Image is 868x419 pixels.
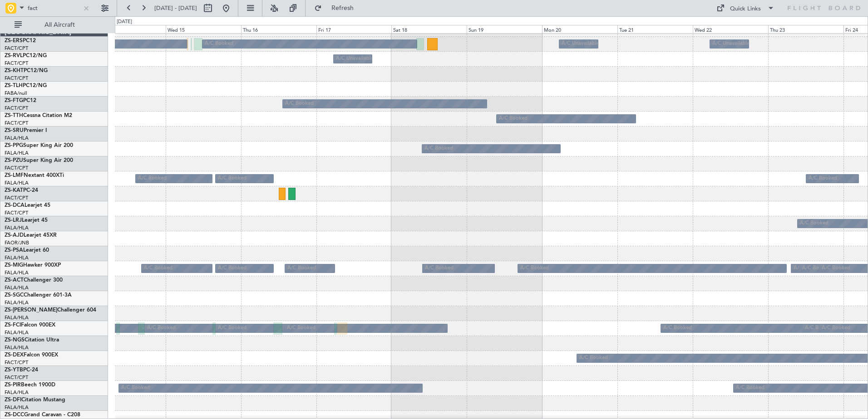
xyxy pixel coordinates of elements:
[5,209,28,216] a: FACT/CPT
[5,128,47,133] a: ZS-SRUPremier I
[336,52,374,66] div: A/C Unavailable
[241,25,316,33] div: Thu 16
[5,254,29,261] a: FALA/HLA
[5,382,21,388] span: ZS-PIR
[5,359,28,366] a: FACT/CPT
[5,344,29,351] a: FALA/HLA
[5,367,23,373] span: ZS-YTB
[166,25,241,33] div: Wed 15
[579,351,608,365] div: A/C Booked
[5,224,29,231] a: FALA/HLA
[144,262,173,275] div: A/C Booked
[5,307,57,313] span: ZS-[PERSON_NAME]
[218,172,247,185] div: A/C Booked
[90,25,166,33] div: Tue 14
[712,1,779,15] button: Quick Links
[24,22,96,28] span: All Aircraft
[800,217,829,230] div: A/C Booked
[5,382,55,388] a: ZS-PIRBeech 1900D
[5,337,25,343] span: ZS-NGS
[5,307,96,313] a: ZS-[PERSON_NAME]Challenger 604
[5,53,47,58] a: ZS-RVLPC12/NG
[5,322,21,328] span: ZS-FCI
[5,412,24,418] span: ZS-DCC
[10,18,99,32] button: All Aircraft
[5,98,23,103] span: ZS-FTG
[5,218,22,223] span: ZS-LRJ
[5,263,61,268] a: ZS-MIGHawker 900XP
[424,142,453,156] div: A/C Booked
[805,322,833,335] div: A/C Booked
[809,172,837,185] div: A/C Booked
[28,1,80,15] input: Airport
[5,53,23,58] span: ZS-RVL
[5,314,29,321] a: FALA/HLA
[562,37,599,51] div: A/C Unavailable
[117,18,132,26] div: [DATE]
[693,25,768,33] div: Wed 22
[287,262,316,275] div: A/C Booked
[5,120,28,127] a: FACT/CPT
[5,218,48,223] a: ZS-LRJLearjet 45
[730,5,761,14] div: Quick Links
[205,37,233,51] div: A/C Booked
[5,248,23,253] span: ZS-PSA
[5,374,28,381] a: FACT/CPT
[5,75,28,82] a: FACT/CPT
[5,165,28,171] a: FACT/CPT
[5,113,23,118] span: ZS-TTH
[218,262,247,275] div: A/C Booked
[316,25,392,33] div: Fri 17
[5,337,59,343] a: ZS-NGSCitation Ultra
[5,233,57,238] a: ZS-AJDLearjet 45XR
[5,203,25,208] span: ZS-DCA
[5,150,29,156] a: FALA/HLA
[822,322,850,335] div: A/C Booked
[5,412,80,418] a: ZS-DCCGrand Caravan - C208
[324,5,362,11] span: Refresh
[542,25,617,33] div: Mon 20
[310,1,365,15] button: Refresh
[5,60,28,67] a: FACT/CPT
[285,97,314,111] div: A/C Booked
[5,299,29,306] a: FALA/HLA
[5,248,49,253] a: ZS-PSALearjet 60
[5,397,65,403] a: ZS-DFICitation Mustang
[5,173,64,178] a: ZS-LMFNextant 400XTi
[712,37,750,51] div: A/C Unavailable
[5,404,29,411] a: FALA/HLA
[5,389,29,396] a: FALA/HLA
[5,38,23,44] span: ZS-ERS
[5,83,23,88] span: ZS-TLH
[5,367,38,373] a: ZS-YTBPC-24
[138,172,167,185] div: A/C Booked
[736,381,764,395] div: A/C Booked
[5,239,29,246] a: FAOR/JNB
[121,381,150,395] div: A/C Booked
[5,45,28,52] a: FACT/CPT
[5,158,73,163] a: ZS-PZUSuper King Air 200
[5,68,48,73] a: ZS-KHTPC12/NG
[5,203,50,208] a: ZS-DCALearjet 45
[5,113,72,118] a: ZS-TTHCessna Citation M2
[5,278,24,283] span: ZS-ACT
[5,188,23,193] span: ZS-KAT
[5,105,28,112] a: FACT/CPT
[5,397,21,403] span: ZS-DFI
[391,25,467,33] div: Sat 18
[5,352,58,358] a: ZS-DEXFalcon 900EX
[5,278,63,283] a: ZS-ACTChallenger 300
[802,262,831,275] div: A/C Booked
[5,180,29,186] a: FALA/HLA
[5,195,28,201] a: FACT/CPT
[617,25,693,33] div: Tue 21
[5,143,73,148] a: ZS-PPGSuper King Air 200
[5,352,24,358] span: ZS-DEX
[794,262,822,275] div: A/C Booked
[5,83,47,88] a: ZS-TLHPC12/NG
[5,233,24,238] span: ZS-AJD
[499,112,528,126] div: A/C Booked
[5,173,24,178] span: ZS-LMF
[520,262,549,275] div: A/C Booked
[5,38,36,44] a: ZS-ERSPC12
